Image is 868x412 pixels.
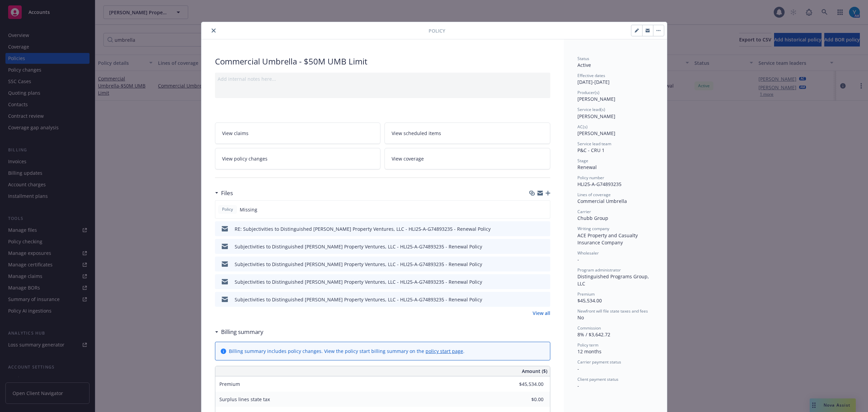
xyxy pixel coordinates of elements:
[504,379,548,389] input: 0.00
[392,130,441,137] span: View scheduled items
[577,90,599,95] span: Producer(s)
[218,75,548,82] div: Add internal notes here...
[577,181,622,187] span: HLI25-A-G74893235
[577,366,579,372] span: -
[210,26,218,35] button: close
[577,164,597,170] span: Renewal
[577,314,584,321] span: No
[541,278,548,285] button: preview file
[577,226,609,231] span: Writing company
[577,73,653,86] div: [DATE] - [DATE]
[577,147,605,153] span: P&C - CRU 1
[577,308,648,314] span: Newfront will file state taxes and fees
[426,348,463,354] a: policy start page
[577,198,653,205] div: Commercial Umbrella
[504,394,548,405] input: 0.00
[577,215,608,221] span: Chubb Group
[215,123,381,144] a: View claims
[577,113,615,119] span: [PERSON_NAME]
[392,155,424,162] span: View coverage
[577,158,588,164] span: Stage
[429,27,445,34] span: Policy
[541,243,548,250] button: preview file
[531,243,536,250] button: download file
[221,189,233,198] h3: Files
[531,278,536,285] button: download file
[531,261,536,268] button: download file
[577,382,579,389] span: -
[219,381,240,387] span: Premium
[235,296,482,303] div: Subjectivities to Distinguished [PERSON_NAME] Property Ventures, LLC - HLI25-A-G74893235 - Renewa...
[577,331,610,338] span: 8% / $3,642.72
[577,141,611,147] span: Service lead team
[577,325,601,331] span: Commission
[240,206,257,213] span: Missing
[235,278,482,285] div: Subjectivities to Distinguished [PERSON_NAME] Property Ventures, LLC - HLI25-A-G74893235 - Renewa...
[577,175,604,181] span: Policy number
[577,124,588,130] span: AC(s)
[235,225,491,232] div: RE: Subjectivities to Distinguished [PERSON_NAME] Property Ventures, LLC - HLI25-A-G74893235 - Re...
[531,225,536,232] button: download file
[541,225,548,232] button: preview file
[541,261,548,268] button: preview file
[577,256,579,263] span: -
[219,396,270,402] span: Surplus lines state tax
[577,297,602,304] span: $45,534.00
[215,189,233,198] div: Files
[384,123,550,144] a: View scheduled items
[577,232,639,246] span: ACE Property and Casualty Insurance Company
[577,130,615,136] span: [PERSON_NAME]
[221,327,263,336] h3: Billing summary
[577,107,605,112] span: Service lead(s)
[384,148,550,169] a: View coverage
[222,130,249,137] span: View claims
[577,62,591,68] span: Active
[577,348,601,355] span: 12 months
[215,56,550,67] div: Commercial Umbrella - $50M UMB Limit
[577,273,650,287] span: Distinguished Programs Group, LLC
[577,192,611,198] span: Lines of coverage
[235,243,482,250] div: Subjectivities to Distinguished [PERSON_NAME] Property Ventures, LLC - HLI25-A-G74893235 - Renewa...
[229,348,465,355] div: Billing summary includes policy changes. View the policy start billing summary on the .
[577,209,591,214] span: Carrier
[577,267,621,273] span: Program administrator
[533,310,550,317] a: View all
[215,327,263,336] div: Billing summary
[235,261,482,268] div: Subjectivities to Distinguished [PERSON_NAME] Property Ventures, LLC - HLI25-A-G74893235 - Renewa...
[522,368,547,375] span: Amount ($)
[531,296,536,303] button: download file
[221,206,234,212] span: Policy
[577,96,615,102] span: [PERSON_NAME]
[577,250,599,256] span: Wholesaler
[577,73,605,78] span: Effective dates
[215,148,381,169] a: View policy changes
[577,359,621,365] span: Carrier payment status
[222,155,268,162] span: View policy changes
[577,376,618,382] span: Client payment status
[577,291,595,297] span: Premium
[577,342,598,348] span: Policy term
[541,296,548,303] button: preview file
[577,56,589,61] span: Status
